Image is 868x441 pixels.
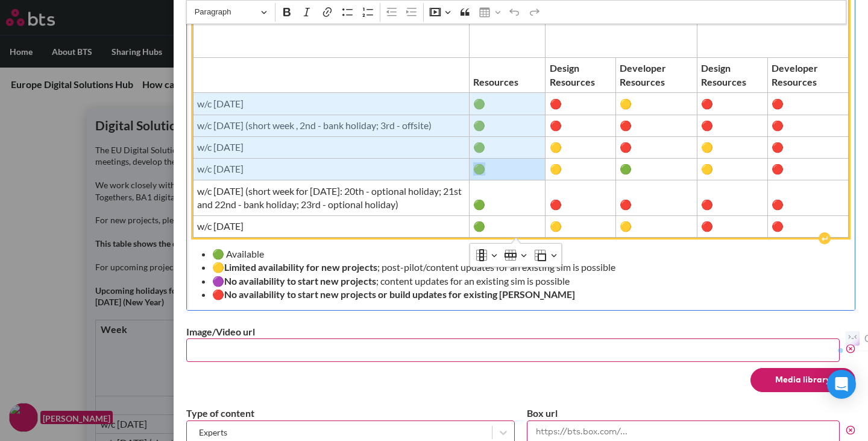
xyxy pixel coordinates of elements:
[620,119,693,132] span: 🔴
[527,407,855,420] label: Box url
[473,119,541,132] span: 🟢
[224,275,376,287] strong: No availability to start new projects
[620,162,693,176] span: 🟢
[772,62,818,87] strong: Developer Resources
[701,198,763,211] span: 🔴
[701,141,763,154] span: 🟡
[550,198,612,211] span: 🔴
[186,407,515,420] label: Type of content
[772,141,844,154] span: 🔴
[620,141,693,154] span: 🔴
[186,325,855,338] label: Image/Video url
[701,62,746,87] strong: Design Resources
[550,141,612,154] span: 🟡
[819,232,831,244] div: Insert paragraph after block
[197,185,465,212] span: w/c [DATE] (short week for [DATE]: 20th - optional holiday; 21st and 22nd - bank holiday; 23rd - ...
[772,220,844,233] span: 🔴
[197,119,465,132] span: w/c [DATE] (short week , 2nd - bank holiday; 3rd - offsite)
[212,247,840,261] li: 🟢 Available
[473,198,541,211] span: 🟢
[550,97,612,110] span: 🔴
[772,198,844,211] span: 🔴
[701,220,763,233] span: 🔴
[620,62,666,87] strong: Developer Resources
[473,162,541,176] span: 🟢
[195,5,257,19] span: Paragraph
[550,162,612,176] span: 🟡
[473,97,541,110] span: 🟢
[212,288,840,301] li: 🔴
[550,220,612,233] span: 🟡
[827,370,856,399] div: Open Intercom Messenger
[197,220,465,233] span: w/c [DATE]
[473,220,541,233] span: 🟢
[212,261,840,274] li: 🟡 ; post-pilot/content updates for an existing sim is possible
[620,198,693,211] span: 🔴
[470,244,561,267] div: Table toolbar
[212,274,840,288] li: 🟣 ; content updates for an existing sim is possible
[197,162,465,176] span: w/c [DATE]
[701,119,763,132] span: 🔴
[750,368,855,392] button: Media library
[197,141,465,154] span: w/c [DATE]
[620,220,693,233] span: 🟡
[473,141,541,154] span: 🟢
[772,162,844,176] span: 🔴
[224,288,575,300] strong: No availability to start new projects or build updates for existing [PERSON_NAME]
[197,97,465,110] span: w/c [DATE]
[772,119,844,132] span: 🔴
[772,97,844,110] span: 🔴
[473,76,518,87] strong: Resources
[550,62,595,87] strong: Design Resources
[224,261,377,273] strong: Limited availability for new projects
[701,162,763,176] span: 🟡
[189,3,272,22] button: Paragraph
[550,119,612,132] span: 🔴
[620,97,693,110] span: 🟡
[701,97,763,110] span: 🔴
